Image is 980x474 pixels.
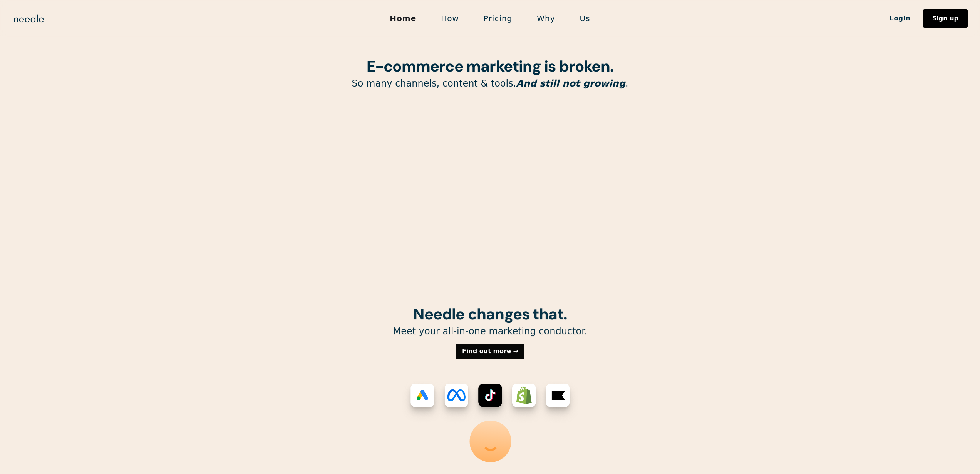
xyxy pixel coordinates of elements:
a: Home [377,10,429,27]
a: Find out more → [456,344,524,359]
a: Why [524,10,567,27]
p: Meet your all-in-one marketing conductor. [294,325,687,337]
div: Sign up [932,15,958,22]
strong: E-commerce marketing is broken. [367,56,613,76]
em: And still not growing [516,78,625,89]
p: So many channels, content & tools. . [294,78,687,90]
a: Login [877,12,923,25]
a: Us [568,10,603,27]
div: Find out more → [462,348,518,354]
a: Sign up [923,9,968,28]
strong: Needle changes that. [413,304,567,324]
a: How [429,10,471,27]
a: Pricing [471,10,524,27]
